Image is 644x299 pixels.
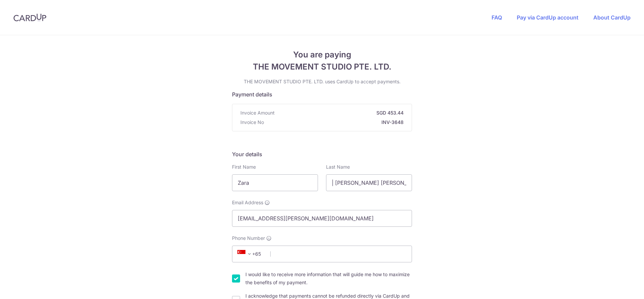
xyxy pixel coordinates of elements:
span: Email Address [232,199,263,206]
span: You are paying [232,49,412,61]
span: +65 [235,250,266,258]
a: About CardUp [593,14,631,21]
strong: INV-3648 [267,119,404,126]
input: First name [232,174,318,191]
span: Phone Number [232,235,265,242]
h5: Your details [232,150,412,158]
h5: Payment details [232,90,412,98]
span: Invoice No [240,119,264,126]
strong: SGD 453.44 [277,110,404,116]
label: I would like to receive more information that will guide me how to maximize the benefits of my pa... [245,270,412,287]
img: CardUp [13,13,46,22]
a: Pay via CardUp account [517,14,579,21]
a: FAQ [492,14,502,21]
span: THE MOVEMENT STUDIO PTE. LTD. [232,61,412,73]
label: Last Name [326,164,350,170]
span: Invoice Amount [240,110,275,116]
input: Email address [232,210,412,227]
input: Last name [326,174,412,191]
span: +65 [237,250,254,258]
label: First Name [232,164,256,170]
p: THE MOVEMENT STUDIO PTE. LTD. uses CardUp to accept payments. [232,78,412,85]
